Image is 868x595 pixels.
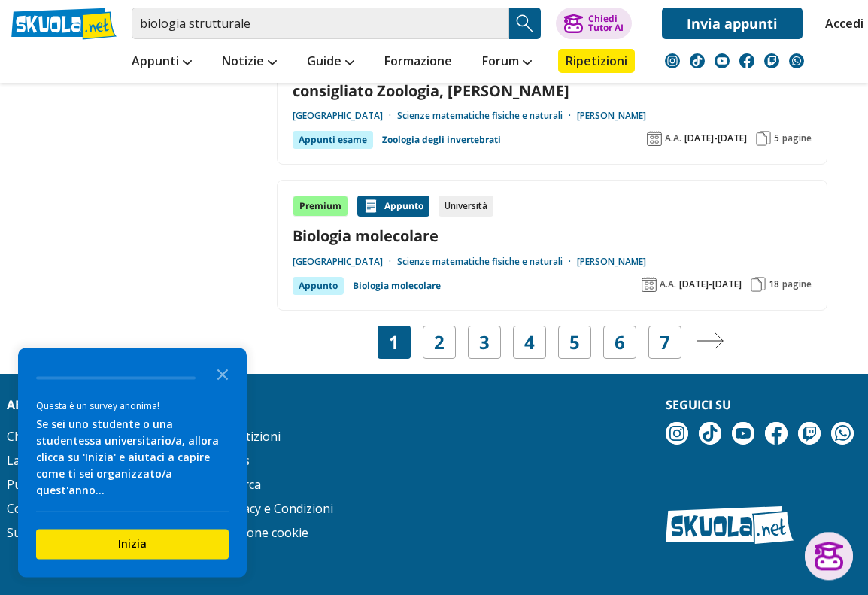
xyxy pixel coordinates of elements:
a: Contatti [7,500,53,517]
a: Accedi [825,8,857,39]
a: [GEOGRAPHIC_DATA] [293,256,397,268]
span: [DATE]-[DATE] [679,278,742,290]
button: Close the survey [208,358,238,388]
a: Formazione [381,49,456,76]
a: Pagina successiva [697,332,724,353]
a: [GEOGRAPHIC_DATA] [293,110,397,122]
a: Appunti [128,49,196,76]
a: Privacy e Condizioni [221,500,333,517]
a: [PERSON_NAME] [577,110,646,122]
span: [DATE]-[DATE] [684,132,747,144]
a: Chi siamo [7,428,62,445]
img: youtube [715,53,730,68]
span: A.A. [665,132,681,144]
a: 7 [660,332,670,353]
div: Università [439,196,493,217]
img: instagram [665,53,680,68]
a: Invia appunti [662,8,803,39]
span: A.A. [660,278,676,290]
a: 4 [524,332,535,353]
span: pagine [782,278,812,290]
img: twitch [798,422,821,445]
a: Scienze matematiche fisiche e naturali [397,256,577,268]
a: Ripetizioni [558,49,635,73]
img: Anno accademico [642,277,657,292]
img: tiktok [699,422,721,445]
div: Premium [293,196,348,217]
img: instagram [666,422,688,445]
img: Pagine [756,131,771,146]
a: Scienze matematiche fisiche e naturali [397,110,577,122]
button: Search Button [509,8,541,39]
strong: Seguici su [666,396,731,413]
a: Pubblicità [7,476,62,493]
a: 6 [615,332,625,353]
a: 5 [569,332,580,353]
img: youtube [732,422,754,445]
a: Zoologia degli invertebrati [382,131,501,149]
img: Pagine [751,277,766,292]
img: facebook [765,422,788,445]
img: WhatsApp [789,53,804,68]
div: Appunti esame [293,131,373,149]
span: 1 [389,332,399,353]
img: WhatsApp [831,422,854,445]
div: Chiedi Tutor AI [588,14,624,32]
input: Cerca appunti, riassunti o versioni [132,8,509,39]
a: Lavora con noi [7,452,90,469]
a: Guide [303,49,358,76]
img: Pagina successiva [697,332,724,349]
a: Forum [478,49,536,76]
a: [PERSON_NAME] [577,256,646,268]
img: twitch [764,53,779,68]
button: Inizia [36,529,229,559]
a: Supporto [7,524,61,541]
nav: Navigazione pagine [277,326,827,359]
div: Questa è un survey anonima! [36,399,229,413]
div: Appunto [293,277,344,295]
a: 2 [434,332,445,353]
a: Opzione cookie [221,524,308,541]
div: Appunto [357,196,429,217]
strong: About [DOMAIN_NAME] [7,396,153,413]
img: Skuola.net [666,506,794,544]
a: Ripetizioni [221,428,281,445]
div: Survey [18,348,247,577]
img: Anno accademico [647,131,662,146]
img: Appunti contenuto [363,199,378,214]
div: Se sei uno studente o una studentessa universitario/a, allora clicca su 'Inizia' e aiutaci a capi... [36,416,229,499]
button: ChiediTutor AI [556,8,632,39]
span: 18 [769,278,779,290]
img: facebook [739,53,754,68]
a: Biologia molecolare [293,226,812,246]
img: Cerca appunti, riassunti o versioni [514,12,536,35]
a: Biologia molecolare [353,277,441,295]
span: 5 [774,132,779,144]
a: Notizie [218,49,281,76]
span: pagine [782,132,812,144]
img: tiktok [690,53,705,68]
a: 3 [479,332,490,353]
